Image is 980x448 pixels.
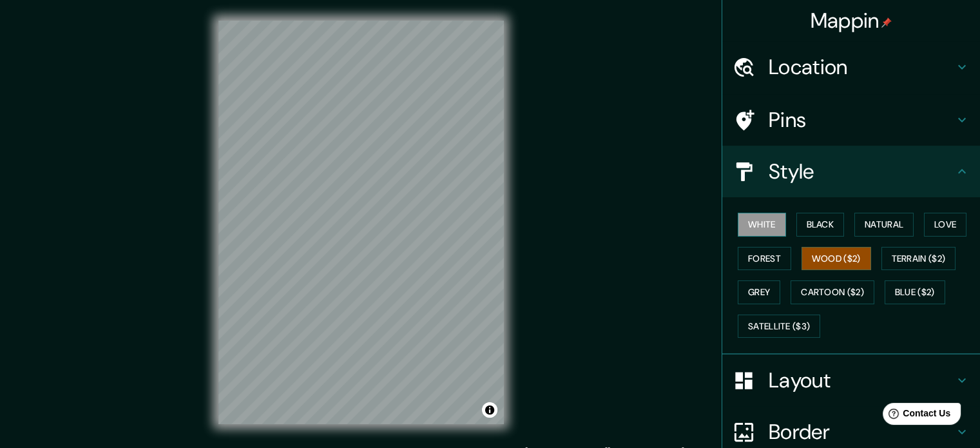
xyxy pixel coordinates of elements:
[769,159,954,184] h4: Style
[722,94,980,146] div: Pins
[796,213,845,237] button: Black
[482,402,497,418] button: Toggle attribution
[769,419,954,445] h4: Border
[885,280,945,304] button: Blue ($2)
[738,280,780,304] button: Grey
[738,247,791,271] button: Forest
[811,8,892,34] h4: Mappin
[722,41,980,93] div: Location
[722,355,980,406] div: Layout
[791,280,874,304] button: Cartoon ($2)
[218,21,504,424] canvas: Map
[769,54,954,80] h4: Location
[738,213,786,237] button: White
[802,247,871,271] button: Wood ($2)
[854,213,914,237] button: Natural
[924,213,966,237] button: Love
[738,315,820,338] button: Satellite ($3)
[881,247,956,271] button: Terrain ($2)
[769,367,954,393] h4: Layout
[769,107,954,133] h4: Pins
[865,398,966,434] iframe: Help widget launcher
[722,146,980,197] div: Style
[881,17,892,28] img: pin-icon.png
